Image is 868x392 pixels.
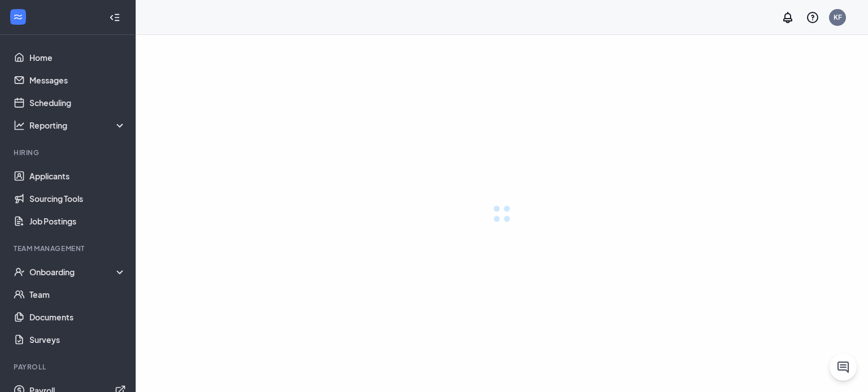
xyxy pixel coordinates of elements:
[29,187,126,210] a: Sourcing Tools
[14,244,124,253] div: Team Management
[14,120,25,131] svg: Analysis
[836,360,850,374] svg: ChatActive
[834,12,842,22] div: KF
[29,328,126,351] a: Surveys
[29,266,127,278] div: Onboarding
[14,266,25,278] svg: UserCheck
[12,11,24,23] svg: WorkstreamLogo
[29,306,126,328] a: Documents
[806,11,819,24] svg: QuestionInfo
[29,120,127,131] div: Reporting
[781,11,795,24] svg: Notifications
[109,12,120,23] svg: Collapse
[830,354,857,381] button: ChatActive
[29,165,126,187] a: Applicants
[29,91,126,114] a: Scheduling
[14,148,124,157] div: Hiring
[29,283,126,306] a: Team
[29,69,126,91] a: Messages
[29,46,126,69] a: Home
[29,210,126,232] a: Job Postings
[14,362,124,372] div: Payroll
